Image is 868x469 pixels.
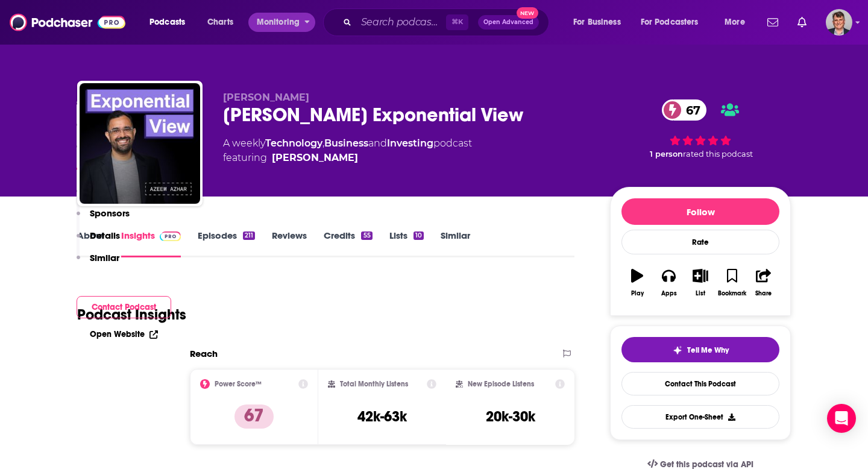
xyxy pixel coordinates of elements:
span: New [517,7,538,19]
span: For Business [573,14,621,31]
span: For Podcasters [641,14,699,31]
img: Podchaser - Follow, Share and Rate Podcasts [10,11,125,34]
a: Business [324,137,368,149]
span: and [368,137,387,149]
span: , [322,137,324,149]
div: Search podcasts, credits, & more... [335,8,561,36]
span: rated this podcast [683,150,753,159]
a: 67 [662,99,706,121]
img: tell me why sparkle [673,345,682,355]
div: Play [631,290,644,297]
button: open menu [716,13,760,32]
button: Similar [77,252,119,274]
span: More [725,14,745,31]
h3: 20k-30k [486,408,535,426]
h2: New Episode Listens [468,380,534,388]
a: Lists10 [389,230,424,257]
a: Similar [441,230,470,257]
button: Follow [621,198,779,225]
a: Charts [200,13,241,32]
div: List [696,290,705,297]
img: Azeem Azhar's Exponential View [80,83,200,204]
span: Tell Me Why [687,345,729,355]
a: Episodes211 [198,230,255,257]
div: 55 [361,231,372,240]
button: open menu [248,13,315,32]
h3: 42k-63k [357,408,407,426]
a: Azeem Azhar [272,151,358,165]
button: open menu [141,13,201,32]
a: Show notifications dropdown [763,12,783,33]
button: Share [748,261,779,304]
div: Apps [661,290,677,297]
button: Show profile menu [826,9,852,36]
span: ⌘ K [446,14,468,30]
a: Reviews [272,230,307,257]
span: Podcasts [149,14,185,31]
img: User Profile [826,9,852,36]
span: Logged in as AndyShane [826,9,852,36]
p: Similar [90,252,119,263]
div: 10 [414,231,424,240]
div: 67 1 personrated this podcast [610,92,791,166]
a: Technology [265,137,322,149]
a: Show notifications dropdown [793,12,811,33]
span: 1 person [650,150,683,159]
button: open menu [565,13,636,32]
span: Open Advanced [483,19,533,25]
span: 67 [674,99,706,121]
a: Open Website [90,329,158,339]
div: A weekly podcast [223,136,472,165]
div: Rate [621,230,779,254]
p: 67 [234,404,274,429]
button: Details [77,230,120,252]
button: Open AdvancedNew [478,15,539,30]
a: Investing [387,137,433,149]
div: 211 [243,231,255,240]
a: Contact This Podcast [621,372,779,395]
input: Search podcasts, credits, & more... [356,13,446,32]
button: Bookmark [716,261,747,304]
div: Share [755,290,772,297]
button: Contact Podcast [77,296,171,318]
div: Open Intercom Messenger [827,404,856,433]
a: Credits55 [324,230,372,257]
h2: Total Monthly Listens [340,380,408,388]
button: tell me why sparkleTell Me Why [621,337,779,362]
span: Charts [207,14,233,31]
button: open menu [633,13,716,32]
span: Monitoring [257,14,300,31]
span: featuring [223,151,472,165]
h2: Power Score™ [215,380,262,388]
p: Details [90,230,120,241]
div: Bookmark [718,290,746,297]
span: [PERSON_NAME] [223,92,309,103]
button: Export One-Sheet [621,405,779,429]
button: List [685,261,716,304]
button: Play [621,261,653,304]
button: Apps [653,261,684,304]
h2: Reach [190,348,218,359]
